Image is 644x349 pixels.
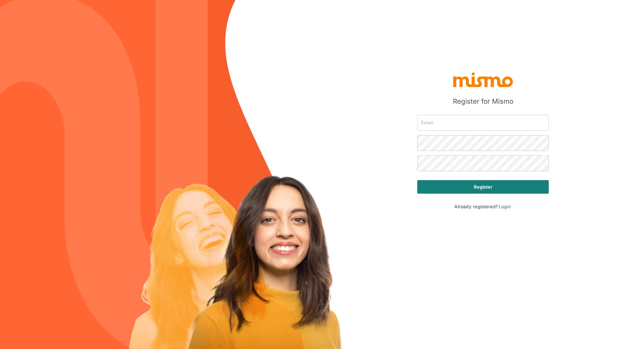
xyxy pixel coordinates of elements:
[454,203,512,210] p: Already registered?
[417,180,549,194] button: Register
[417,115,549,131] input: Email
[452,71,514,88] img: logo
[453,97,513,106] h5: Register for Mismo
[498,203,512,210] a: Login
[474,183,493,190] strong: Register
